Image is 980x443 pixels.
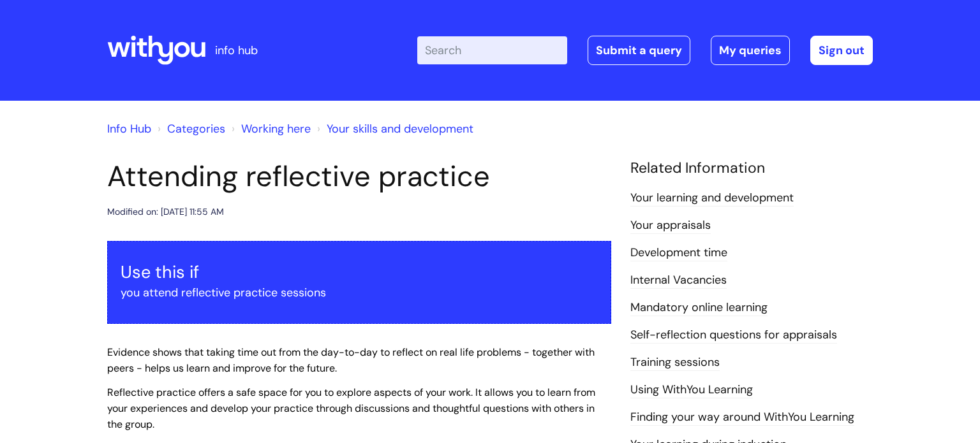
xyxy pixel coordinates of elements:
a: Categories [167,121,225,136]
a: Your learning and development [630,190,794,207]
a: Submit a query [588,36,690,65]
div: Modified on: [DATE] 11:55 AM [107,204,224,220]
a: Your skills and development [327,121,473,136]
li: Working here [228,119,311,139]
li: Your skills and development [314,119,473,139]
a: Your appraisals [630,217,711,234]
a: Self-reflection questions for appraisals [630,327,837,344]
h4: Related Information [630,159,873,177]
a: Working here [241,121,311,136]
a: Sign out [810,36,873,65]
h1: Attending reflective practice [107,159,611,194]
input: Search [417,36,567,64]
a: Info Hub [107,121,151,136]
a: My queries [711,36,790,65]
a: Mandatory online learning [630,300,768,316]
div: | - [417,36,873,65]
p: info hub [215,40,258,61]
a: Training sessions [630,354,720,371]
a: Using WithYou Learning [630,382,753,398]
span: Evidence shows that taking time out from the day-to-day to reflect on real life problems - togeth... [107,345,595,375]
li: Solution home [154,119,225,139]
a: Internal Vacancies [630,272,727,289]
a: Development time [630,245,727,261]
h3: Use this if [121,262,598,282]
a: Finding your way around WithYou Learning [630,409,854,426]
span: Reflective practice offers a safe space for you to explore aspects of your work. It allows you to... [107,386,595,431]
p: you attend reflective practice sessions [121,282,598,303]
